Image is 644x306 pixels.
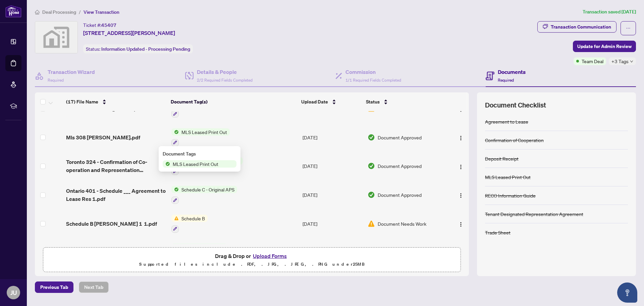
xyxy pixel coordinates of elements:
[171,128,179,136] img: Status Icon
[48,68,95,76] h4: Transaction Wizard
[101,46,190,52] span: Information Updated - Processing Pending
[378,162,422,170] span: Document Approved
[163,150,236,158] div: Document Tags
[66,158,166,174] span: Toronto 324 - Confirmation of Co-operation and Representation Tenant_Landlord 4 1.pdf
[171,128,230,146] button: Status IconMLS Leased Print Out
[48,78,64,83] span: Required
[300,180,365,209] td: [DATE]
[485,229,511,236] div: Trade Sheet
[485,155,519,162] div: Deposit Receipt
[40,282,68,293] span: Previous Tab
[300,152,365,181] td: [DATE]
[171,244,227,262] button: Status IconAgreement to Lease
[345,68,401,76] h4: Commission
[551,21,611,32] div: Transaction Communication
[455,132,466,143] button: Logo
[83,21,116,29] div: Ticket #:
[10,288,17,297] span: JU
[368,220,375,227] img: Document Status
[299,92,363,111] th: Upload Date
[582,57,603,65] span: Team Deal
[215,252,289,260] span: Drag & Drop or
[378,134,422,141] span: Document Approved
[179,186,237,193] span: Schedule C - Original APS
[83,29,175,37] span: [STREET_ADDRESS][PERSON_NAME]
[171,215,208,233] button: Status IconSchedule B
[171,186,237,204] button: Status IconSchedule C - Original APS
[35,10,40,14] span: home
[170,160,221,168] span: MLS Leased Print Out
[79,8,81,16] li: /
[368,134,375,141] img: Document Status
[455,161,466,171] button: Logo
[485,173,531,181] div: MLS Leased Print Out
[83,44,193,53] div: Status:
[66,220,157,228] span: Schedule B [PERSON_NAME] 1 1.pdf
[35,281,73,293] button: Previous Tab
[301,98,328,105] span: Upload Date
[79,281,109,293] button: Next Tab
[368,162,375,170] img: Document Status
[171,244,179,251] img: Status Icon
[35,21,77,53] img: svg%3e
[617,282,637,303] button: Open asap
[197,68,253,76] h4: Details & People
[573,41,636,52] button: Update for Admin Review
[179,128,230,136] span: MLS Leased Print Out
[171,186,179,193] img: Status Icon
[485,100,546,110] span: Document Checklist
[163,160,170,168] img: Status Icon
[168,92,299,111] th: Document Tag(s)
[47,260,457,268] p: Supported files include .PDF, .JPG, .JPEG, .PNG under 25 MB
[378,220,426,227] span: Document Needs Work
[345,78,401,83] span: 1/1 Required Fields Completed
[179,215,208,222] span: Schedule B
[66,187,166,203] span: Ontario 401 - Schedule ___ Agreement to Lease Res 1.pdf
[300,123,365,152] td: [DATE]
[485,210,583,218] div: Tenant Designated Representation Agreement
[366,98,380,105] span: Status
[458,193,464,198] img: Logo
[66,133,140,141] span: Mls 308 [PERSON_NAME].pdf
[458,164,464,170] img: Logo
[537,21,616,33] button: Transaction Communication
[626,26,631,31] span: ellipsis
[485,192,536,199] div: RECO Information Guide
[498,68,526,76] h4: Documents
[458,135,464,141] img: Logo
[5,5,21,17] img: logo
[368,191,375,199] img: Document Status
[363,92,444,111] th: Status
[577,41,632,52] span: Update for Admin Review
[42,9,76,15] span: Deal Processing
[66,98,98,105] span: (17) File Name
[300,209,365,238] td: [DATE]
[498,78,514,83] span: Required
[583,8,636,16] article: Transaction saved [DATE]
[458,222,464,227] img: Logo
[84,9,119,15] span: View Transaction
[455,218,466,229] button: Logo
[485,118,528,125] div: Agreement to Lease
[251,252,289,260] button: Upload Forms
[101,22,116,28] span: 45407
[630,60,633,63] span: down
[197,78,253,83] span: 2/2 Required Fields Completed
[611,57,629,65] span: +3 Tags
[63,92,168,111] th: (17) File Name
[171,215,179,222] img: Status Icon
[300,238,365,267] td: [DATE]
[43,248,461,272] span: Drag & Drop orUpload FormsSupported files include .PDF, .JPG, .JPEG, .PNG under25MB
[455,189,466,200] button: Logo
[485,136,544,144] div: Confirmation of Cooperation
[179,244,227,251] span: Agreement to Lease
[378,191,422,199] span: Document Approved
